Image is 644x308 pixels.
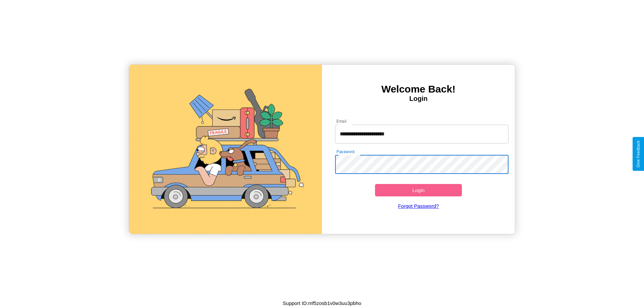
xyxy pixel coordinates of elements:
[336,149,354,155] label: Password
[636,140,641,168] div: Give Feedback
[322,95,515,103] h4: Login
[129,65,322,234] img: gif
[375,184,462,196] button: Login
[336,118,347,124] label: Email
[332,196,505,215] a: Forgot Password?
[322,83,515,95] h3: Welcome Back!
[283,299,361,308] p: Support ID: mf5zosb1v0w3uu3pbho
